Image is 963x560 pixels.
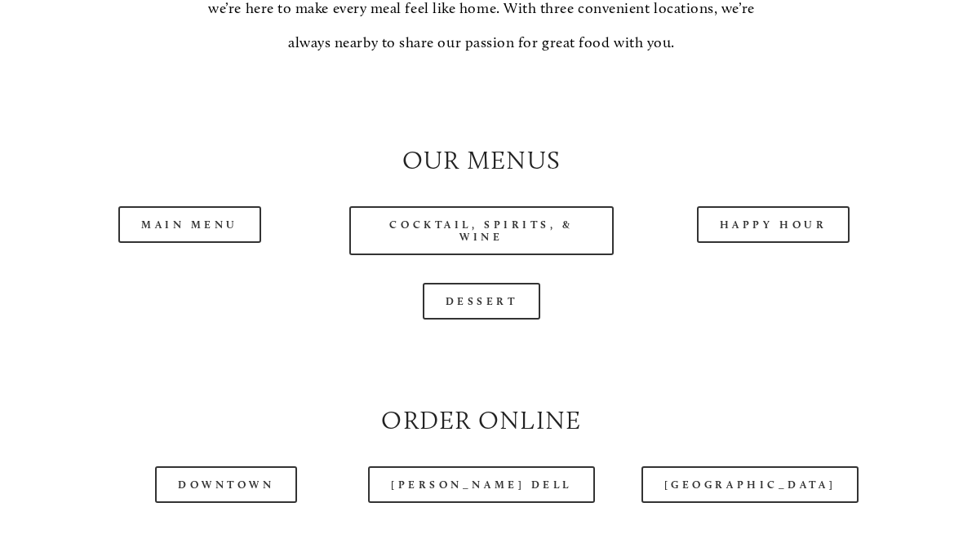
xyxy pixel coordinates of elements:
h2: Our Menus [58,143,905,179]
a: Main Menu [118,207,261,244]
a: Happy Hour [697,207,850,244]
a: Dessert [423,284,541,320]
a: [PERSON_NAME] Dell [368,467,595,504]
a: [GEOGRAPHIC_DATA] [641,467,859,504]
h2: Order Online [58,403,905,439]
a: Downtown [155,467,297,504]
a: Cocktail, Spirits, & Wine [349,207,613,256]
